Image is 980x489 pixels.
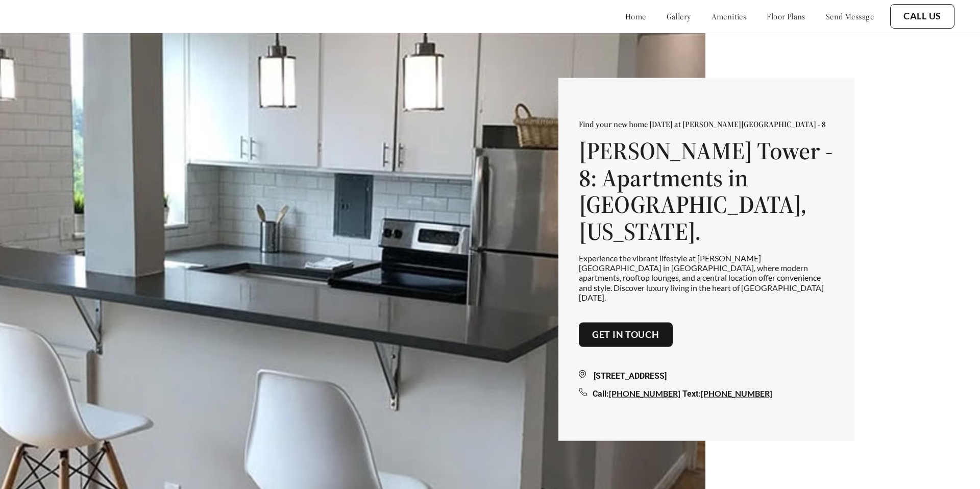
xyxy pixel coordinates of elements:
a: [PHONE_NUMBER] [701,388,772,398]
button: Call Us [890,4,954,29]
a: Call Us [903,11,941,22]
p: Find your new home [DATE] at [PERSON_NAME][GEOGRAPHIC_DATA] - 8 [579,118,834,129]
p: Experience the vibrant lifestyle at [PERSON_NAME][GEOGRAPHIC_DATA] in [GEOGRAPHIC_DATA], where mo... [579,253,834,302]
div: [STREET_ADDRESS] [579,370,834,382]
a: [PHONE_NUMBER] [609,388,680,398]
a: amenities [712,11,747,21]
span: Call: [593,388,609,398]
button: Get in touch [579,323,673,347]
a: floor plans [767,11,805,21]
a: Get in touch [592,329,659,340]
a: send message [826,11,874,21]
a: home [625,11,646,21]
span: Text: [682,388,701,398]
h1: [PERSON_NAME] Tower - 8: Apartments in [GEOGRAPHIC_DATA], [US_STATE]. [579,137,834,244]
a: gallery [667,11,691,21]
